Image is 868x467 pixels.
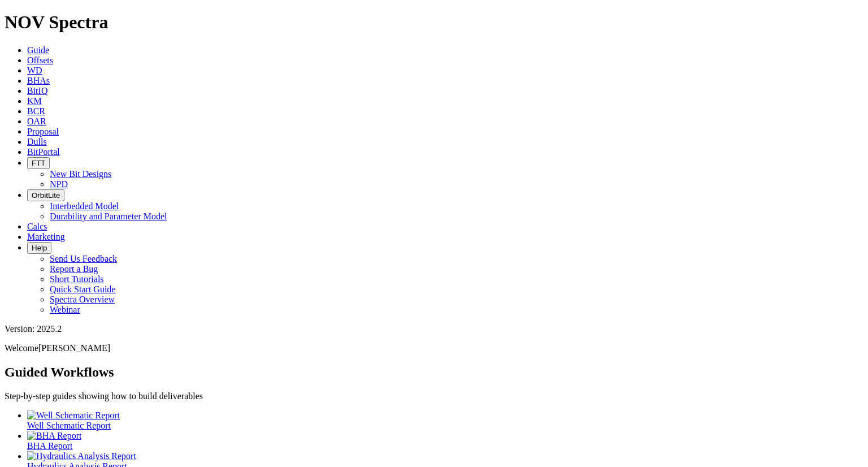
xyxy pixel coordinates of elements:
a: BCR [27,106,45,116]
p: Step-by-step guides showing how to build deliverables [5,391,863,401]
a: Spectra Overview [50,295,115,304]
span: [PERSON_NAME] [38,343,110,353]
a: Marketing [27,232,65,241]
span: BHA Report [27,441,72,451]
a: Guide [27,45,49,55]
a: BHAs [27,76,50,85]
img: BHA Report [27,431,81,441]
a: Calcs [27,222,47,231]
a: New Bit Designs [50,169,111,179]
span: Well Schematic Report [27,421,111,430]
a: Webinar [50,305,80,314]
a: NPD [50,179,68,189]
a: WD [27,66,42,75]
h1: NOV Spectra [5,12,863,33]
span: Help [32,244,47,252]
a: Quick Start Guide [50,284,115,294]
p: Welcome [5,343,863,353]
a: Proposal [27,127,59,136]
a: Report a Bug [50,264,98,274]
a: BitPortal [27,147,60,157]
img: Well Schematic Report [27,410,120,421]
button: OrbitLite [27,189,64,201]
a: OAR [27,116,46,126]
h2: Guided Workflows [5,365,863,380]
a: Short Tutorials [50,274,104,284]
a: BitIQ [27,86,47,96]
button: FTT [27,157,50,169]
a: Dulls [27,137,47,146]
span: FTT [32,159,45,167]
a: Offsets [27,55,53,65]
a: Interbedded Model [50,201,119,211]
img: Hydraulics Analysis Report [27,451,136,461]
button: Help [27,242,51,254]
a: Durability and Parameter Model [50,211,167,221]
a: Send Us Feedback [50,254,117,263]
a: BHA Report BHA Report [27,431,863,451]
a: KM [27,96,42,106]
span: OrbitLite [32,191,60,200]
div: Version: 2025.2 [5,324,863,334]
a: Well Schematic Report Well Schematic Report [27,410,863,430]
